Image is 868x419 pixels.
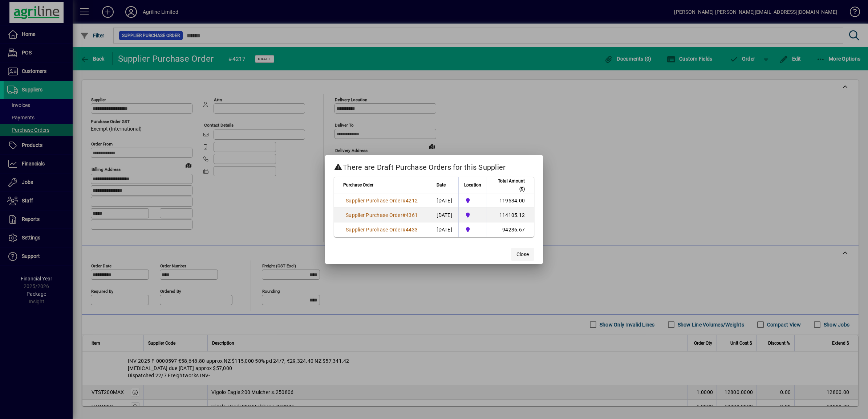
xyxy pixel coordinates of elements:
[346,212,402,218] span: Supplier Purchase Order
[346,227,402,233] span: Supplier Purchase Order
[343,211,420,219] a: Supplier Purchase Order#4361
[463,197,482,205] span: Gore
[463,211,482,219] span: Gore
[432,222,458,237] td: [DATE]
[406,212,418,218] span: 4361
[487,193,534,208] td: 119534.00
[343,181,373,189] span: Purchase Order
[343,226,420,234] a: Supplier Purchase Order#4433
[406,227,418,233] span: 4433
[487,208,534,222] td: 114105.12
[343,197,420,205] a: Supplier Purchase Order#4212
[402,212,406,218] span: #
[432,193,458,208] td: [DATE]
[491,177,525,193] span: Total Amount ($)
[464,181,481,189] span: Location
[511,248,534,261] button: Close
[463,226,482,234] span: Gore
[437,181,446,189] span: Date
[346,198,402,204] span: Supplier Purchase Order
[432,208,458,222] td: [DATE]
[402,227,406,233] span: #
[325,155,543,176] h2: There are Draft Purchase Orders for this Supplier
[516,251,529,258] span: Close
[402,198,406,204] span: #
[487,222,534,237] td: 94236.67
[406,198,418,204] span: 4212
